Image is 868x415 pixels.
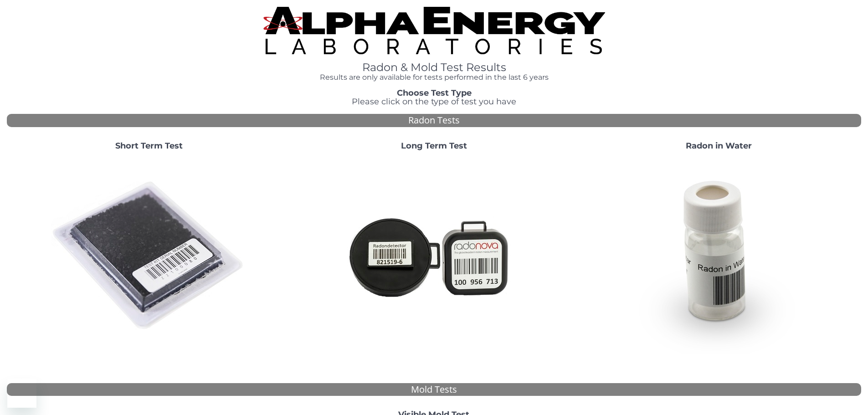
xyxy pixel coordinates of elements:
img: RadoninWater.jpg [621,158,817,354]
img: ShortTerm.jpg [51,158,247,354]
strong: Short Term Test [115,141,183,151]
strong: Long Term Test [401,141,467,151]
img: TightCrop.jpg [263,7,605,54]
div: Radon Tests [7,114,861,127]
strong: Choose Test Type [397,88,472,98]
div: Mold Tests [7,383,861,396]
iframe: Button to launch messaging window [7,379,36,408]
h1: Radon & Mold Test Results [263,61,605,73]
span: Please click on the type of test you have [352,97,516,107]
strong: Radon in Water [686,141,752,151]
h4: Results are only available for tests performed in the last 6 years [263,73,605,82]
img: Radtrak2vsRadtrak3.jpg [336,158,532,354]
